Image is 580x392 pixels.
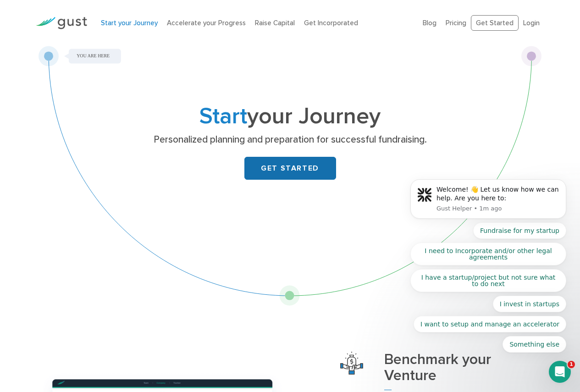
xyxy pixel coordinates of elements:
a: Blog [423,19,436,27]
a: Login [523,19,540,27]
iframe: Intercom notifications message [397,35,580,367]
a: Start your Journey [101,19,158,27]
h3: Benchmark your Venture [384,352,544,390]
a: Get Started [471,15,519,31]
a: Get Incorporated [304,19,358,27]
img: Benchmark Your Venture [340,352,363,375]
img: Gust Logo [36,17,87,29]
a: Pricing [446,19,466,27]
a: GET STARTED [244,157,336,180]
a: Raise Capital [255,19,295,27]
a: Accelerate your Progress [167,19,246,27]
iframe: Chat Widget [534,348,580,392]
h1: your Journey [109,106,471,127]
p: Personalized planning and preparation for successful fundraising. [112,133,468,146]
span: Start [199,103,247,130]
